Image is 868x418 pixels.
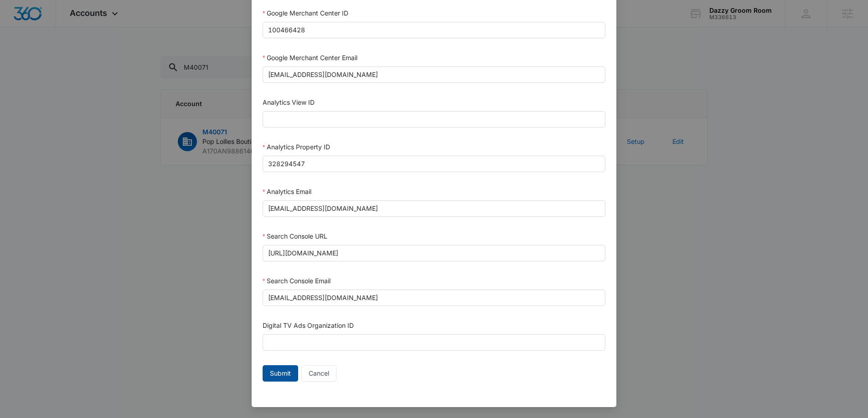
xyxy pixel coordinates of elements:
input: Analytics Email [263,200,605,217]
label: Digital TV Ads Organization ID [263,321,354,329]
label: Search Console URL [263,232,327,240]
span: Submit [270,368,291,378]
input: Analytics Property ID [263,156,605,172]
button: Cancel [301,365,336,382]
input: Search Console Email [263,290,605,306]
input: Google Merchant Center Email [263,66,605,83]
input: Google Merchant Center ID [263,22,605,38]
label: Analytics Property ID [263,143,330,151]
input: Digital TV Ads Organization ID [263,334,605,351]
label: Analytics Email [263,188,311,195]
input: Search Console URL [263,245,605,261]
label: Analytics View ID [263,98,315,106]
label: Google Merchant Center Email [263,54,357,61]
label: Google Merchant Center ID [263,9,348,17]
span: Cancel [309,368,329,378]
button: Submit [263,365,298,382]
input: Analytics View ID [263,111,605,127]
label: Search Console Email [263,277,331,285]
